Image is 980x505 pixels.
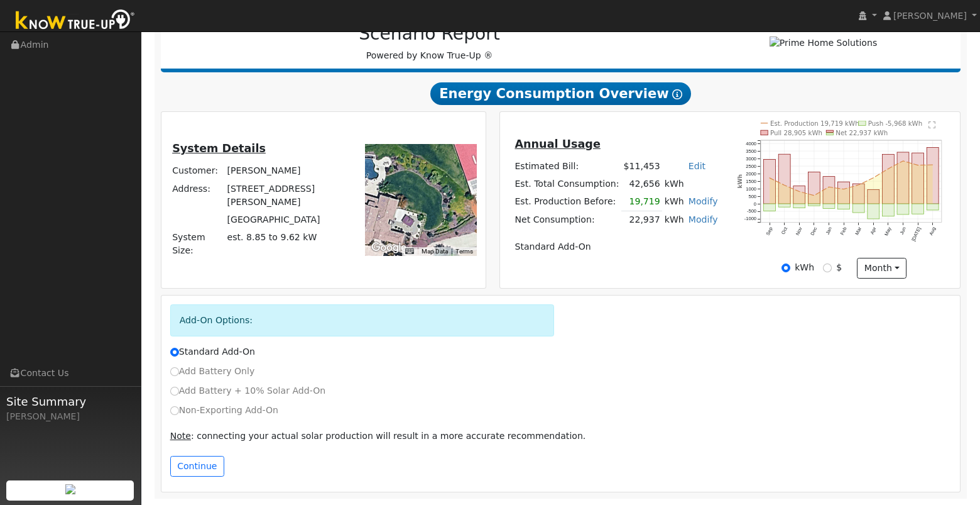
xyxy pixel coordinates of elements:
[825,226,833,236] text: Jan
[225,211,344,228] td: [GEOGRAPHIC_DATA]
[927,147,939,204] rect: onclick=""
[173,23,685,45] h2: Scenario Report
[513,175,621,193] td: Est. Total Consumption:
[808,172,820,204] rect: onclick=""
[405,247,414,256] button: Keyboard shortcuts
[902,160,904,162] circle: onclick=""
[857,184,859,186] circle: onclick=""
[868,119,922,127] text: Push -5,968 kWh
[873,177,874,179] circle: onclick=""
[170,431,586,441] span: : connecting your actual solar production will result in a more accurate recommendation.
[167,23,692,62] div: Powered by Know True-Up ®
[770,119,859,127] text: Est. Production 19,719 kWh
[823,177,835,204] rect: onclick=""
[780,226,789,235] text: Oct
[768,177,770,179] circle: onclick=""
[621,211,662,229] td: 22,937
[689,161,705,171] a: Edit
[823,264,832,272] input: $
[9,7,141,35] img: Know True-Up
[838,182,850,204] rect: onclick=""
[513,193,621,211] td: Est. Production Before:
[852,184,864,204] rect: onclick=""
[746,164,756,169] text: 2500
[621,157,662,175] td: $11,453
[828,186,830,188] circle: onclick=""
[883,226,892,237] text: May
[6,393,134,410] span: Site Summary
[689,214,718,225] a: Modify
[852,204,864,213] rect: onclick=""
[170,365,255,378] label: Add Battery Only
[513,211,621,229] td: Net Consumption:
[746,186,756,192] text: 1000
[793,186,805,204] rect: onclick=""
[770,36,878,50] img: Prime Home Solutions
[928,226,937,236] text: Aug
[368,240,410,256] a: Open this area in Google Maps (opens a new window)
[746,148,756,154] text: 3500
[778,204,790,207] rect: onclick=""
[836,129,888,136] text: Net 22,937 kWh
[225,162,344,180] td: [PERSON_NAME]
[899,226,907,236] text: Jun
[798,191,800,192] circle: onclick=""
[422,247,448,256] button: Map Data
[836,261,842,274] label: $
[928,121,935,129] text: 
[854,226,863,236] text: Mar
[621,175,662,193] td: 42,656
[170,387,179,396] input: Add Battery + 10% Solar Add-On
[897,204,909,214] rect: onclick=""
[897,152,909,204] rect: onclick=""
[795,226,803,236] text: Nov
[455,248,473,255] a: Terms (opens in new tab)
[764,204,776,211] rect: onclick=""
[778,154,790,204] rect: onclick=""
[912,153,924,204] rect: onclick=""
[809,226,818,236] text: Dec
[917,164,919,166] circle: onclick=""
[770,129,822,136] text: Pull 28,905 kWh
[927,204,939,210] rect: onclick=""
[736,174,743,189] text: kWh
[744,216,756,222] text: -1000
[748,194,756,199] text: 500
[621,193,662,211] td: 19,719
[513,238,720,255] td: Standard Add-On
[170,367,179,376] input: Add Battery Only
[808,204,820,206] rect: onclick=""
[912,204,924,214] rect: onclick=""
[754,201,756,207] text: 0
[170,348,179,357] input: Standard Add-On
[65,484,75,494] img: retrieve
[170,384,326,397] label: Add Battery + 10% Solar Add-On
[746,171,756,177] text: 2000
[839,226,848,236] text: Feb
[911,226,922,242] text: [DATE]
[662,175,720,193] td: kWh
[170,406,179,415] input: Non-Exporting Add-On
[843,188,845,190] circle: onclick=""
[689,196,718,206] a: Modify
[888,168,890,170] circle: onclick=""
[932,164,934,166] circle: onclick=""
[6,410,134,423] div: [PERSON_NAME]
[170,304,554,336] div: Add-On Options:
[170,162,225,180] td: Customer:
[883,154,895,204] rect: onclick=""
[170,404,278,417] label: Non-Exporting Add-On
[747,209,756,214] text: -500
[430,82,690,105] span: Energy Consumption Overview
[883,204,895,216] rect: onclick=""
[170,180,225,211] td: Address:
[781,264,790,272] input: kWh
[869,226,878,235] text: Apr
[838,204,850,209] rect: onclick=""
[225,180,344,211] td: [STREET_ADDRESS][PERSON_NAME]
[514,138,600,150] u: Annual Usage
[793,204,805,208] rect: onclick=""
[368,240,410,256] img: Google
[746,156,756,162] text: 3000
[765,226,774,236] text: Sep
